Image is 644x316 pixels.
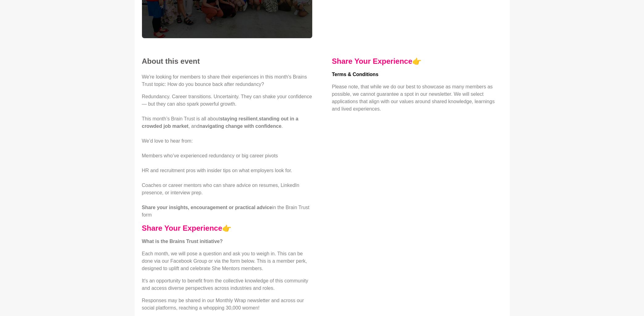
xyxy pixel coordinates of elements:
[142,93,312,219] p: Redundancy. Career transitions. Uncertainty. They can shake your confidence — but they can also s...
[142,239,223,244] strong: What is the Brains Trust initiative?
[142,57,312,66] h2: About this event
[332,57,413,65] a: Share Your Experience
[332,72,379,77] strong: Terms & Conditions
[142,205,272,210] strong: Share your insights, encouragement or practical advice
[220,116,258,121] strong: staying resilient
[332,83,502,113] p: Please note, that while we do our best to showcase as many members as possible, we cannot guarant...
[142,250,312,272] p: Each month, we will pose a question and ask you to weigh in. This can be done via our Facebook Gr...
[142,73,312,88] p: We're looking for members to share their experiences in this month's Brains Trust topic: How do y...
[142,224,222,232] a: Share Your Experience
[142,297,312,312] p: Responses may be shared in our Monthly Wrap newsletter and across our social platforms, reaching ...
[199,124,281,129] strong: navigating change with confidence
[142,277,312,292] p: It's an opportunity to benefit from the collective knowledge of this community and access diverse...
[142,116,298,129] strong: standing out in a crowded job market
[142,224,312,233] h4: 👉
[332,57,502,66] h4: 👉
